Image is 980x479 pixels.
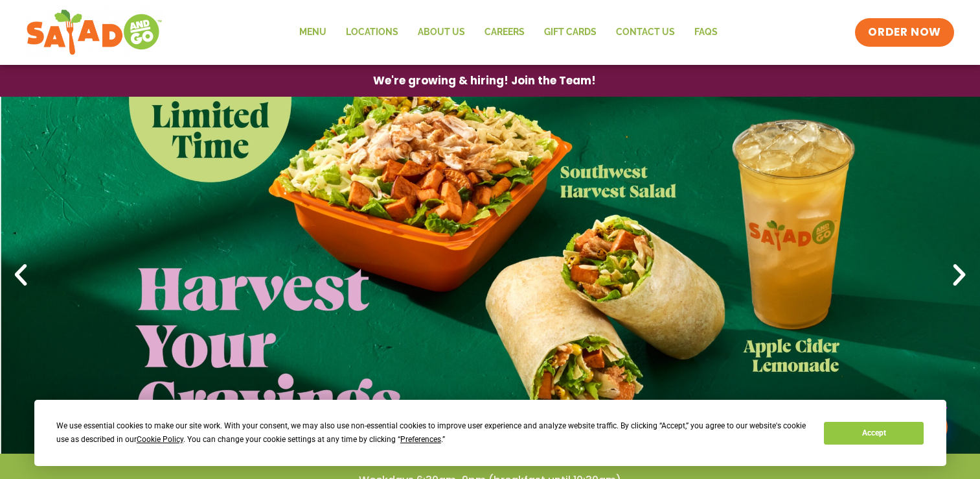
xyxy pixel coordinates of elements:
[685,18,727,47] a: FAQs
[34,400,946,466] div: Cookie Consent Prompt
[408,18,475,47] a: About Us
[606,18,685,47] a: Contact Us
[336,18,408,47] a: Locations
[290,18,336,47] a: Menu
[137,435,183,444] span: Cookie Policy
[373,75,596,86] span: We're growing & hiring! Join the Team!
[400,435,441,444] span: Preferences
[534,18,606,47] a: GIFT CARDS
[56,419,808,447] div: We use essential cookies to make our site work. With your consent, we may also use non-essential ...
[475,18,534,47] a: Careers
[354,66,615,96] a: We're growing & hiring! Join the Team!
[26,6,163,58] img: new-SAG-logo-768×292
[824,422,924,445] button: Accept
[868,25,940,40] span: ORDER NOW
[945,261,974,289] div: Next slide
[855,18,953,47] a: ORDER NOW
[6,261,35,289] div: Previous slide
[290,18,727,47] nav: Menu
